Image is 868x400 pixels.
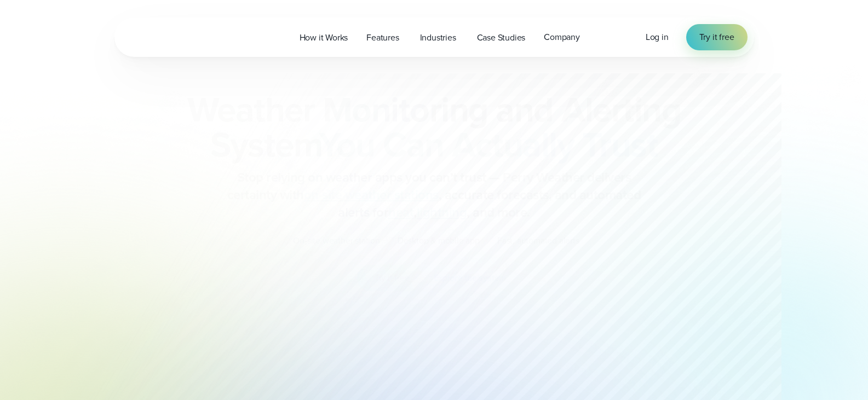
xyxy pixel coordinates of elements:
[300,31,348,44] span: How it Works
[477,31,526,44] span: Case Studies
[544,31,580,44] span: Company
[420,31,456,44] span: Industries
[699,31,734,44] span: Try it free
[290,26,358,49] a: How it Works
[646,31,669,44] a: Log in
[686,24,748,50] a: Try it free
[646,31,669,43] span: Log in
[468,26,535,49] a: Case Studies
[366,31,399,44] span: Features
